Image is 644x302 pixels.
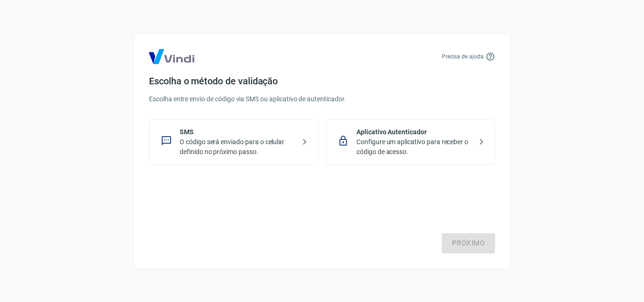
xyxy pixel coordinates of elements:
[149,94,495,104] p: Escolha entre envio de código via SMS ou aplicativo de autenticador.
[149,119,318,165] div: SMSO código será enviado para o celular definido no próximo passo.
[149,75,495,87] h4: Escolha o método de validação
[442,52,484,61] p: Precisa de ajuda
[326,119,495,165] div: Aplicativo AutenticadorConfigure um aplicativo para receber o código de acesso.
[356,127,472,137] p: Aplicativo Autenticador
[356,137,472,157] p: Configure um aplicativo para receber o código de acesso.
[180,137,295,157] p: O código será enviado para o celular definido no próximo passo.
[149,49,194,64] img: Logo Vind
[180,127,295,137] p: SMS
